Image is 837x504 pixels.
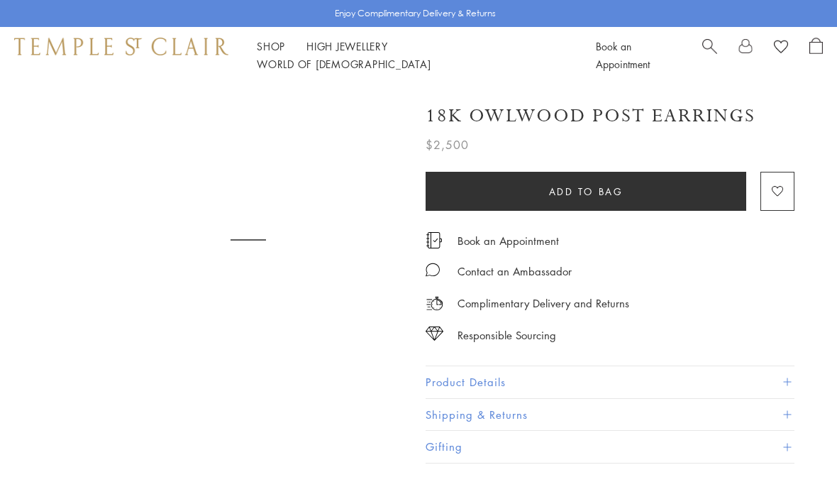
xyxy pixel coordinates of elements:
img: icon_appointment.svg [426,232,443,248]
img: Temple St. Clair [14,38,228,55]
a: High JewelleryHigh Jewellery [306,39,388,53]
img: icon_delivery.svg [426,295,443,312]
a: World of [DEMOGRAPHIC_DATA]World of [DEMOGRAPHIC_DATA] [257,57,431,71]
div: Responsible Sourcing [458,327,556,344]
a: Open Shopping Bag [809,38,823,73]
span: Add to bag [549,184,623,199]
button: Shipping & Returns [426,399,794,431]
img: icon_sourcing.svg [426,327,443,341]
button: Product Details [426,366,794,398]
a: ShopShop [257,39,285,53]
a: View Wishlist [774,38,788,59]
button: Add to bag [426,172,746,211]
h1: 18K Owlwood Post Earrings [426,104,755,128]
div: Contact an Ambassador [458,263,572,280]
a: Book an Appointment [458,233,559,248]
p: Enjoy Complimentary Delivery & Returns [335,6,496,21]
p: Complimentary Delivery and Returns [458,295,629,312]
a: Book an Appointment [596,39,650,71]
iframe: Gorgias live chat messenger [766,437,823,490]
nav: Main navigation [257,38,564,73]
img: MessageIcon-01_2.svg [426,263,440,277]
button: Gifting [426,431,794,463]
a: Search [702,38,717,73]
span: $2,500 [426,136,469,154]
